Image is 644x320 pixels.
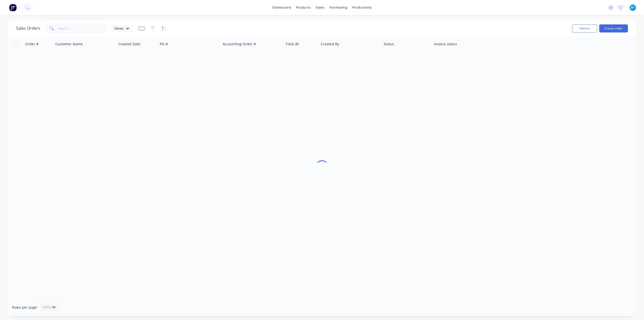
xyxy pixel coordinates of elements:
[12,305,37,310] span: Rows per page
[599,24,628,32] button: Create order
[270,4,294,11] a: dashboard
[286,42,299,47] div: Total ($)
[58,23,107,33] input: Search...
[572,24,597,32] button: Options
[118,42,140,47] div: Created Date
[9,4,17,11] img: Factory
[434,42,457,47] div: Invoice status
[350,4,374,11] div: productivity
[327,4,350,11] div: purchasing
[313,4,327,11] div: sales
[160,42,168,47] div: PO #
[223,42,256,47] div: Accounting Order #
[321,42,339,47] div: Created By
[114,26,124,31] span: Views
[25,42,38,47] div: Order #
[16,26,40,31] h1: Sales Orders
[384,42,394,47] div: Status
[43,305,56,310] div: Select...
[294,4,313,11] div: products
[631,5,635,10] span: BY
[55,42,83,47] div: Customer Name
